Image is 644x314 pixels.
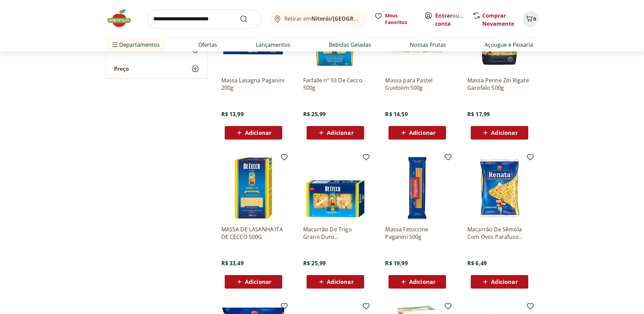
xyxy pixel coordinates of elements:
button: Menu [111,37,119,53]
a: Massa Penne Ziti Rigate Garofalo 500g [467,77,532,91]
a: Entrar [435,12,452,19]
span: R$ 6,49 [467,259,487,267]
span: R$ 17,99 [467,110,490,118]
button: Adicionar [225,126,282,140]
img: MASSA DE LASANHA ITA DE CECCO 500G [221,156,286,220]
a: Macarrão De Sêmola Com Ovos Parafuso [PERSON_NAME] 500G [467,226,532,240]
button: Carrinho [523,11,539,27]
a: Farfalle nº 93 De Cecco 500g [303,77,368,91]
a: Massa Fetuccine Paganini 500g [385,226,449,240]
span: R$ 19,99 [385,259,407,267]
span: Preço [114,65,129,72]
span: Retirar em [284,16,359,22]
button: Adicionar [307,275,364,289]
button: Adicionar [388,126,446,140]
span: Adicionar [409,130,436,135]
a: Açougue e Peixaria [485,41,533,49]
span: R$ 33,49 [221,259,244,267]
a: Criar conta [435,12,472,27]
span: Adicionar [327,130,353,135]
a: Bebidas Geladas [329,41,371,49]
button: Adicionar [471,275,528,289]
button: Submit Search [240,15,256,23]
span: Adicionar [409,279,436,285]
button: Adicionar [388,275,446,289]
img: Macarrão De Sêmola Com Ovos Parafuso Renata Pacote 500G [467,156,532,220]
span: Departamentos [111,37,160,53]
button: Adicionar [225,275,282,289]
img: Massa Fetuccine Paganini 500g [385,156,449,220]
span: Adicionar [327,279,353,285]
a: Lançamentos [256,41,290,49]
span: Adicionar [491,130,517,135]
button: Preço [106,59,207,78]
a: Meus Favoritos [374,12,416,26]
span: R$ 25,99 [303,259,326,267]
a: Massa Lasagna Paganini 200g [221,77,286,91]
button: Adicionar [307,126,364,140]
span: ou [435,12,465,28]
span: Adicionar [245,279,271,285]
a: Nossas Frutas [410,41,446,49]
button: Adicionar [471,126,528,140]
a: Comprar Novamente [482,12,514,27]
input: search [148,9,261,28]
img: Macarrão De Trigo Grano Duro Tagliatelle Nº 203 De Cecco Pacote 500G [303,156,368,220]
span: Meus Favoritos [385,12,416,26]
b: Niterói/[GEOGRAPHIC_DATA] [311,15,388,22]
img: Hortifruti [106,8,139,28]
a: Macarrão De Trigo Grano Duro [STREET_ADDRESS] [303,226,368,240]
span: Adicionar [491,279,517,285]
a: MASSA DE LASANHA ITA DE CECCO 500G [221,226,286,240]
span: R$ 25,99 [303,110,326,118]
button: Retirar emNiterói/[GEOGRAPHIC_DATA] [269,9,366,28]
span: Adicionar [245,130,271,135]
span: R$ 14,59 [385,110,407,118]
a: Ofertas [198,41,217,49]
a: Massa para Pastel Guidolim 500g [385,77,449,91]
span: R$ 13,99 [221,110,244,118]
span: 0 [533,16,536,22]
